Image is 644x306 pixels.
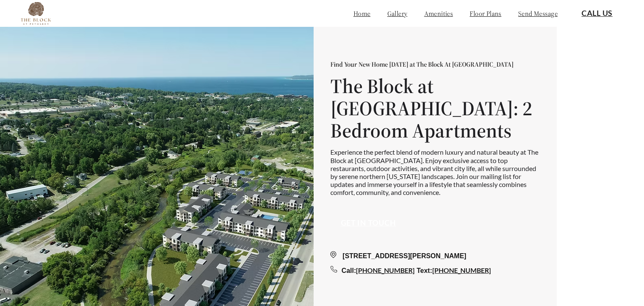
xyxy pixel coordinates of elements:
[424,9,453,18] a: amenities
[432,266,491,274] a: [PHONE_NUMBER]
[470,9,501,18] a: floor plans
[330,213,407,232] button: Get in touch
[518,9,558,18] a: send message
[417,267,432,274] span: Text:
[330,251,540,261] div: [STREET_ADDRESS][PERSON_NAME]
[341,218,396,227] a: Get in touch
[342,267,356,274] span: Call:
[330,75,540,141] h1: The Block at [GEOGRAPHIC_DATA]: 2 Bedroom Apartments
[330,148,540,196] p: Experience the perfect blend of modern luxury and natural beauty at The Block at [GEOGRAPHIC_DATA...
[356,266,415,274] a: [PHONE_NUMBER]
[353,9,371,18] a: home
[387,9,408,18] a: gallery
[21,2,51,25] img: The%20Block%20at%20Petoskey%20Logo%20-%20Transparent%20Background%20(1).png
[571,4,623,23] button: Call Us
[330,60,540,68] p: Find Your New Home [DATE] at The Block At [GEOGRAPHIC_DATA]
[582,9,613,18] a: Call Us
